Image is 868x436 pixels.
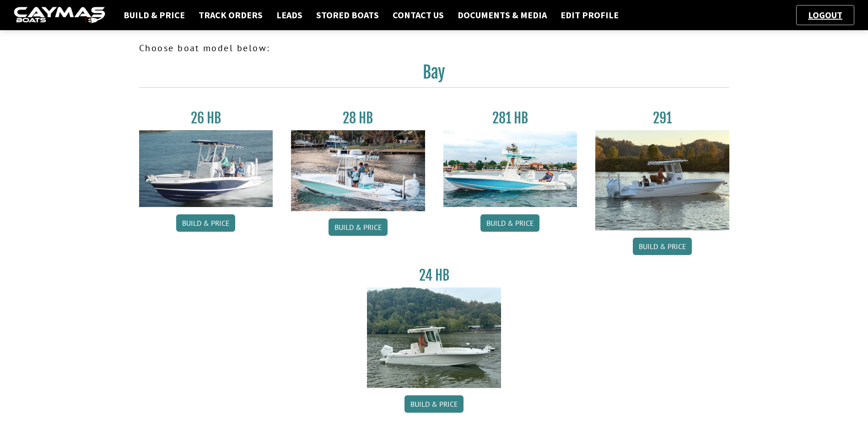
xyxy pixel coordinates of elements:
h3: 26 HB [139,110,273,127]
img: 26_new_photo_resized.jpg [139,130,273,207]
img: 291_Thumbnail.jpg [595,130,729,230]
a: Logout [803,9,847,21]
a: Build & Price [329,218,388,236]
a: Documents & Media [453,9,551,21]
h3: 281 HB [443,110,577,127]
a: Leads [272,9,307,21]
img: 28-hb-twin.jpg [443,130,577,207]
a: Build & Price [633,238,692,255]
img: caymas-dealer-connect-2ed40d3bc7270c1d8d7ffb4b79bf05adc795679939227970def78ec6f6c03838.gif [14,7,105,24]
a: Contact Us [388,9,448,21]
a: Build & Price [480,214,539,232]
p: Choose boat model below: [139,41,729,55]
a: Build & Price [176,214,235,232]
a: Build & Price [404,395,464,413]
a: Build & Price [119,9,189,21]
img: 24_HB_thumbnail.jpg [367,287,501,388]
a: Stored Boats [312,9,383,21]
h3: 28 HB [291,110,425,127]
h3: 24 HB [367,267,501,284]
a: Track Orders [194,9,267,21]
img: 28_hb_thumbnail_for_caymas_connect.jpg [291,130,425,211]
h2: Bay [139,62,729,88]
h3: 291 [595,110,729,127]
a: Edit Profile [556,9,623,21]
